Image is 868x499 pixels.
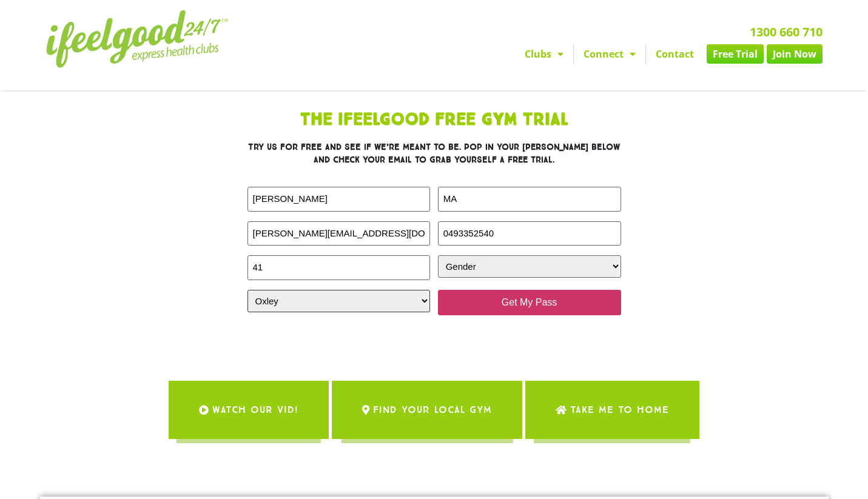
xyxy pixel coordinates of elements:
[373,393,492,427] span: Find Your Local Gym
[167,112,701,129] h1: The IfeelGood Free Gym Trial
[438,290,621,315] input: Get My Pass
[574,44,645,64] a: Connect
[438,221,621,246] input: PHONE
[169,381,329,439] a: WATCH OUR VID!
[247,141,621,166] h3: Try us for free and see if we’re meant to be. Pop in your [PERSON_NAME] below and check your emai...
[247,221,431,246] input: Email
[570,393,669,427] span: Take me to Home
[212,393,298,427] span: WATCH OUR VID!
[515,44,573,64] a: Clubs
[525,381,699,439] a: Take me to Home
[750,24,823,40] a: 1300 660 710
[247,187,431,212] input: FIRST NAME
[646,44,704,64] a: Contact
[332,381,522,439] a: Find Your Local Gym
[707,44,764,64] a: Free Trial
[438,187,621,212] input: LAST NAME
[767,44,823,64] a: Join Now
[247,255,431,280] input: AGE
[322,44,823,64] nav: Menu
